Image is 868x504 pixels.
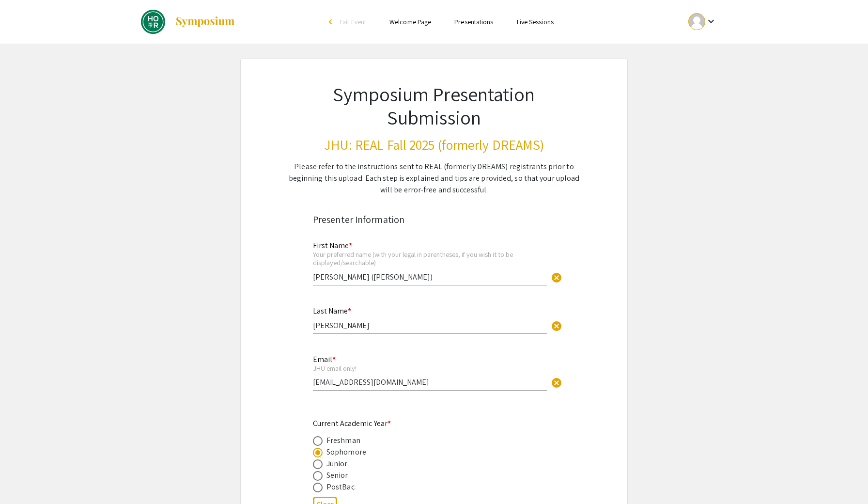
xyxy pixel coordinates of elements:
[340,17,366,26] span: Exit Event
[141,10,235,34] a: JHU: REAL Fall 2025 (formerly DREAMS)
[313,320,547,331] input: Type Here
[678,11,727,32] button: Expand account dropdown
[551,377,562,389] span: cancel
[313,418,391,428] mat-label: Current Academic Year
[7,460,41,497] iframe: Chat
[326,470,348,481] div: Senior
[313,306,351,316] mat-label: Last Name
[288,161,580,196] div: Please refer to the instructions sent to REAL (formerly DREAMS) registrants prior to beginning th...
[141,10,165,34] img: JHU: REAL Fall 2025 (formerly DREAMS)
[705,16,717,27] mat-icon: Expand account dropdown
[175,16,235,28] img: Symposium by ForagerOne
[313,212,555,227] div: Presenter Information
[313,364,547,373] div: JHU email only!
[326,435,360,446] div: Freshman
[547,267,566,286] button: Clear
[313,354,336,364] mat-label: Email
[454,17,493,26] a: Presentations
[326,446,366,458] div: Sophomore
[313,240,352,251] mat-label: First Name
[313,377,547,387] input: Type Here
[389,17,431,26] a: Welcome Page
[326,481,355,493] div: PostBac
[326,458,348,470] div: Junior
[551,320,562,332] span: cancel
[288,82,580,129] h1: Symposium Presentation Submission
[288,137,580,153] h3: JHU: REAL Fall 2025 (formerly DREAMS)
[313,272,547,282] input: Type Here
[517,17,554,26] a: Live Sessions
[547,372,566,392] button: Clear
[313,250,547,267] div: Your preferred name (with your legal in parentheses, if you wish it to be displayed/searchable)
[551,272,562,283] span: cancel
[547,315,566,335] button: Clear
[329,19,335,25] div: arrow_back_ios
